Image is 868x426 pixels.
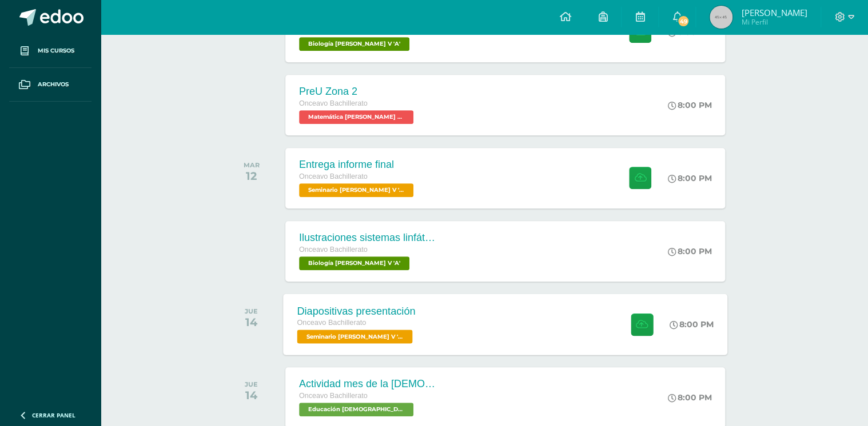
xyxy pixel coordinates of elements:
div: PreU Zona 2 [299,86,416,98]
div: JUE [245,307,258,315]
div: MAR [244,161,260,169]
span: [PERSON_NAME] [741,7,807,18]
span: Onceavo Bachillerato [297,319,366,327]
span: Biología Bach V 'A' [299,37,409,51]
div: 12 [244,169,260,183]
a: Archivos [9,68,91,102]
span: Biología Bach V 'A' [299,256,409,270]
div: 8:00 PM [667,173,711,183]
div: Entrega informe final [299,159,416,171]
span: Matemática Bach V 'A' [299,110,413,124]
span: Mi Perfil [741,17,807,27]
div: 8:00 PM [667,246,711,256]
span: Cerrar panel [32,411,75,419]
div: Ilustraciones sistemas linfático y digestivo [299,232,436,244]
span: Seminario Bach V 'A' [299,183,413,197]
span: Onceavo Bachillerato [299,172,368,180]
span: Onceavo Bachillerato [299,246,368,254]
div: JUE [245,380,258,388]
div: 8:00 PM [667,392,711,403]
span: Onceavo Bachillerato [299,99,368,107]
div: 14 [245,388,258,402]
span: Seminario Bach V 'A' [297,329,412,343]
span: Onceavo Bachillerato [299,392,368,400]
div: Actividad mes de la [DEMOGRAPHIC_DATA] [299,378,436,390]
span: 49 [677,15,690,27]
a: Mis cursos [9,34,91,68]
div: 8:00 PM [667,100,711,110]
img: 45x45 [710,6,732,29]
span: Archivos [38,80,69,89]
div: Diapositivas presentación [297,305,415,317]
span: Mis cursos [38,46,74,55]
div: 8:00 PM [669,319,714,329]
span: Educación Cristiana Bach V 'A' [299,403,413,416]
div: 14 [245,315,258,329]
